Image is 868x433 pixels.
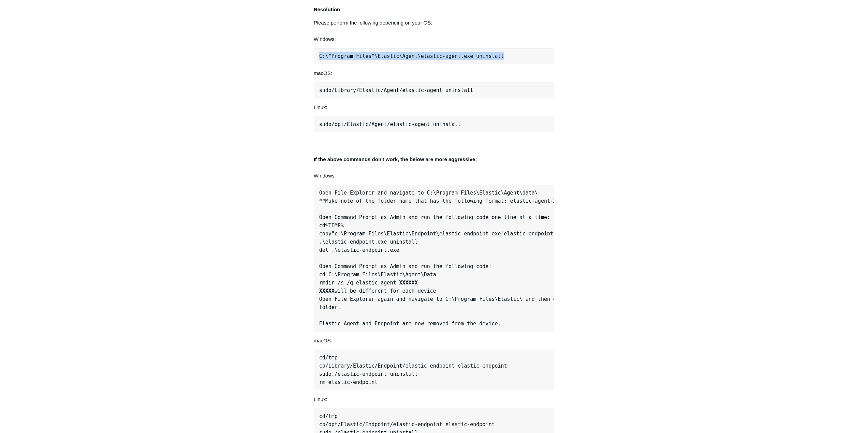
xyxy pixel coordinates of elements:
span: / [350,363,353,369]
p: Please perform the following depending on your OS: Windows: [314,19,555,43]
span: / [399,87,402,93]
span: / [332,87,335,93]
span: - [415,421,418,428]
span: opt [328,421,338,428]
span: Elastic [359,87,381,93]
span: Elastic [341,421,362,428]
strong: XXXXXX [399,280,418,286]
span: - [424,87,427,93]
span: Open File Explorer and navigate to C:\Program Files\Elastic\Agent\data\ **Make note of the folder... [319,190,603,310]
span: elastic [338,371,359,377]
span: Elastic [347,121,368,127]
span: cd [319,355,325,361]
span: . [332,247,335,253]
span: Elastic Agent and Endpoint are now removed from the device. [319,321,501,327]
span: sudo [319,87,332,93]
span: / [381,87,384,93]
span: Endpoint [365,421,390,428]
span: - [347,239,350,245]
span: Files [356,53,371,59]
span: . [374,239,378,245]
span: elastic [402,87,424,93]
span: "c:\Program Files\Elastic\Endpoint\elastic-endpoint.exe" [332,231,504,237]
span: elastic [393,421,414,428]
span: Library [328,363,350,369]
span: Agent [384,87,399,93]
span: / [402,363,406,369]
p: Linux: [314,395,555,403]
span: . [387,247,390,253]
span: % [325,222,328,229]
span: \" [325,53,332,59]
span: / [374,363,378,369]
span: Library [335,87,356,93]
span: Endpoint [378,363,402,369]
strong: XXXXXX [553,198,572,204]
span: / [338,421,341,428]
span: tmp cp [319,413,338,428]
span: - [467,421,470,428]
span: / [362,421,365,428]
span: C [319,53,322,59]
span: / [332,121,335,127]
span: / [390,421,393,428]
span: del [319,247,328,253]
span: endpoint elastic [430,363,480,369]
span: "\Elastic\Agent\elastic-agent.exe uninstall [371,53,504,59]
span: . [319,239,322,245]
span: endpoint elastic [418,421,467,428]
span: - [359,247,362,253]
span: Agent [371,121,387,127]
span: / [387,121,390,127]
span: opt [335,121,344,127]
span: / [325,355,328,361]
span: - [359,371,362,377]
span: / [356,87,359,93]
span: . [553,231,556,237]
span: - [427,363,430,369]
span: sudo [319,121,332,127]
span: % [341,222,344,229]
strong: If the above commands don't work, the below are more aggressive: [314,156,477,162]
span: : [322,53,325,59]
span: agent uninstall [415,121,461,127]
p: macOS: [314,337,555,345]
span: - [479,363,482,369]
span: Program [332,53,353,59]
span: / [368,121,371,127]
span: ./ [332,371,338,377]
p: Linux: [314,103,555,111]
span: - [526,231,529,237]
strong: XXXXX [319,288,335,294]
p: macOS: [314,69,555,77]
span: - [350,379,353,385]
strong: Resolution [314,6,340,12]
span: endpoint uninstall rm elastic [319,371,418,385]
p: Windows: [314,155,555,180]
span: / [325,421,328,428]
span: tmp cp [319,355,338,369]
span: / [325,413,328,419]
span: elastic [406,363,427,369]
span: / [344,121,347,127]
span: endpoint [353,379,378,385]
span: - [412,121,415,127]
span: Elastic [353,363,374,369]
span: elastic [390,121,411,127]
span: agent uninstall [427,87,473,93]
span: / [325,363,328,369]
span: cd [319,413,325,419]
